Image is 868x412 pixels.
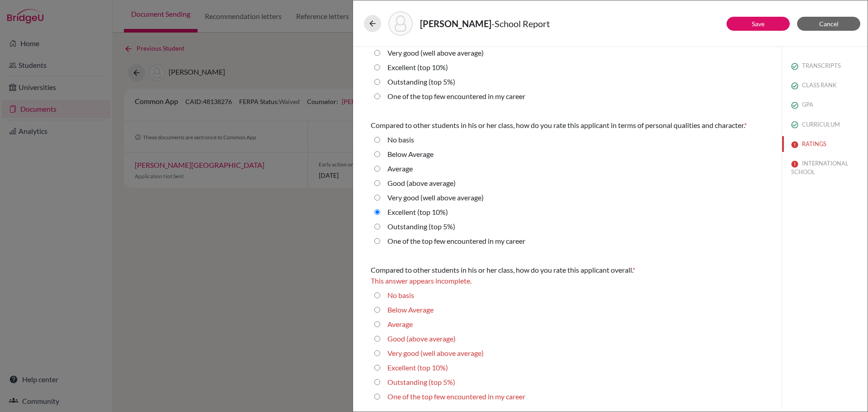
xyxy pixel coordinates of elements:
button: CLASS RANK [782,77,868,93]
label: One of the top few encountered in my career [387,236,525,246]
label: Outstanding (top 5%) [387,221,455,232]
button: GPA [782,97,868,113]
label: One of the top few encountered in my career [387,391,525,402]
label: Excellent (top 10%) [387,362,448,373]
label: Outstanding (top 5%) [387,76,455,87]
button: TRANSCRIPTS [782,58,868,74]
button: INTERNATIONAL SCHOOL [782,156,868,180]
label: No basis [387,134,414,145]
img: check_circle_outline-e4d4ac0f8e9136db5ab2.svg [791,102,798,109]
label: Average [387,163,413,174]
img: error-544570611efd0a2d1de9.svg [791,141,798,148]
img: check_circle_outline-e4d4ac0f8e9136db5ab2.svg [791,63,798,70]
img: error-544570611efd0a2d1de9.svg [791,161,798,168]
button: RATINGS [782,136,868,152]
label: Excellent (top 10%) [387,62,448,73]
span: Compared to other students in his or her class, how do you rate this applicant in terms of person... [371,121,744,129]
span: This answer appears incomplete. [371,276,472,285]
span: - School Report [491,18,550,29]
img: check_circle_outline-e4d4ac0f8e9136db5ab2.svg [791,82,798,90]
label: Very good (well above average) [387,192,484,203]
label: Below Average [387,149,434,160]
label: Very good (well above average) [387,348,484,359]
span: Compared to other students in his or her class, how do you rate this applicant overall. [371,265,632,274]
label: No basis [387,290,414,301]
strong: [PERSON_NAME] [420,18,491,29]
button: CURRICULUM [782,117,868,133]
label: Average [387,319,413,330]
label: Below Average [387,304,434,315]
img: check_circle_outline-e4d4ac0f8e9136db5ab2.svg [791,121,798,128]
label: Excellent (top 10%) [387,207,448,218]
label: One of the top few encountered in my career [387,91,525,102]
label: Outstanding (top 5%) [387,377,455,388]
label: Good (above average) [387,178,456,189]
label: Good (above average) [387,333,456,344]
label: Very good (well above average) [387,47,484,58]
